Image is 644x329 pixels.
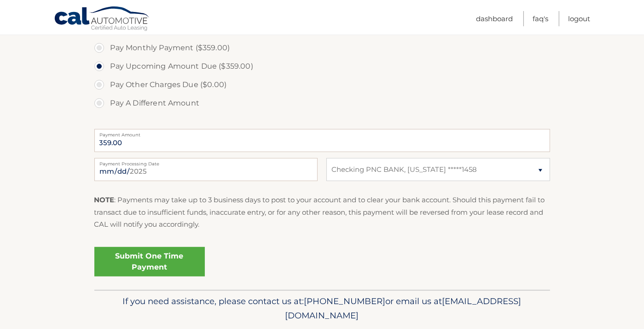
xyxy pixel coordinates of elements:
p: : Payments may take up to 3 business days to post to your account and to clear your bank account.... [94,194,550,230]
label: Pay A Different Amount [94,94,550,112]
input: Payment Date [94,158,318,181]
label: Pay Monthly Payment ($359.00) [94,39,550,57]
a: Logout [568,11,590,26]
a: Dashboard [476,11,513,26]
span: [PHONE_NUMBER] [304,296,386,306]
label: Pay Upcoming Amount Due ($359.00) [94,57,550,76]
label: Payment Amount [94,129,550,136]
input: Payment Amount [94,129,550,152]
a: FAQ's [533,11,548,26]
a: Submit One Time Payment [94,247,205,276]
label: Pay Other Charges Due ($0.00) [94,76,550,94]
p: If you need assistance, please contact us at: or email us at [100,294,544,323]
a: Cal Automotive [54,6,151,33]
label: Payment Processing Date [94,158,318,165]
strong: NOTE [94,195,115,204]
